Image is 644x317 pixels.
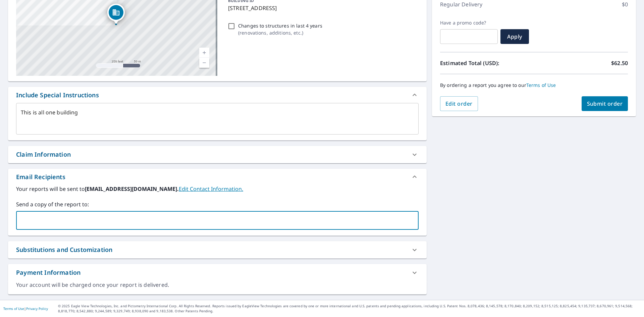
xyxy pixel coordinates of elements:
[611,59,628,67] p: $62.50
[16,245,112,254] div: Substitutions and Customization
[445,100,473,107] span: Edit order
[582,96,628,111] button: Submit order
[16,185,419,193] label: Your reports will be sent to
[16,200,419,208] label: Send a copy of the report to:
[8,87,427,103] div: Include Special Instructions
[440,96,478,111] button: Edit order
[506,33,524,40] span: Apply
[179,185,243,193] a: EditContactInfo
[199,58,209,68] a: Current Level 17, Zoom Out
[8,241,427,258] div: Substitutions and Customization
[228,4,416,12] p: [STREET_ADDRESS]
[622,0,628,8] p: $0
[238,22,322,29] p: Changes to structures in last 4 years
[16,91,99,100] div: Include Special Instructions
[21,109,414,128] textarea: This is all one building
[16,268,80,277] div: Payment Information
[16,172,65,181] div: Email Recipients
[8,146,427,163] div: Claim Information
[440,0,482,8] p: Regular Delivery
[440,82,628,88] p: By ordering a report you agree to our
[3,306,24,311] a: Terms of Use
[238,29,322,36] p: ( renovations, additions, etc. )
[16,150,71,159] div: Claim Information
[199,48,209,58] a: Current Level 17, Zoom In
[526,82,556,88] a: Terms of Use
[440,20,498,26] label: Have a promo code?
[3,307,48,311] p: |
[8,169,427,185] div: Email Recipients
[58,304,641,314] p: © 2025 Eagle View Technologies, Inc. and Pictometry International Corp. All Rights Reserved. Repo...
[8,264,427,281] div: Payment Information
[107,4,125,24] div: Dropped pin, building 1, Commercial property, 1200 E Academy St Cherryville, NC 28021
[26,306,48,311] a: Privacy Policy
[16,281,419,289] div: Your account will be charged once your report is delivered.
[500,29,529,44] button: Apply
[440,59,534,67] p: Estimated Total (USD):
[587,100,623,107] span: Submit order
[85,185,179,193] b: [EMAIL_ADDRESS][DOMAIN_NAME].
